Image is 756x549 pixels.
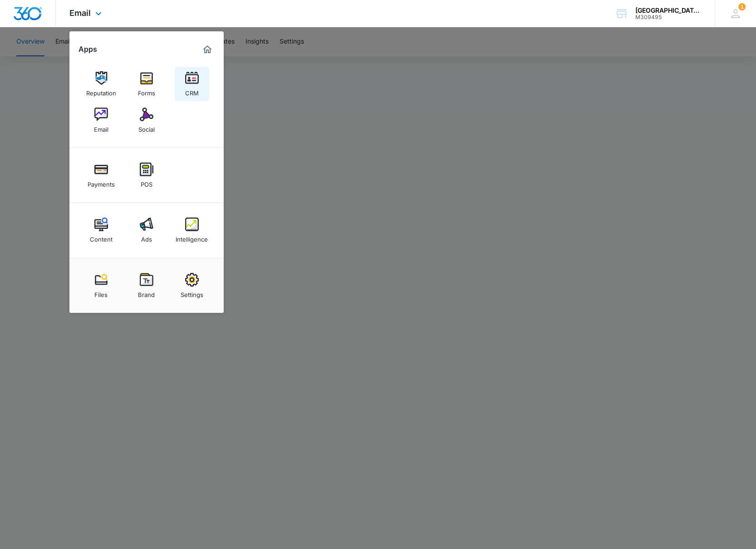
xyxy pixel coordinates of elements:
h2: Apps [79,45,97,54]
a: Intelligence [175,213,209,247]
a: Forms [129,67,164,101]
div: Files [94,287,108,298]
a: CRM [175,67,209,101]
div: Email [94,121,108,133]
a: Reputation [84,67,118,101]
div: account name [635,7,702,14]
div: account id [635,14,702,20]
a: Social [129,103,164,138]
a: Marketing 360® Dashboard [200,42,215,57]
span: Email [69,8,91,18]
div: Settings [181,287,203,298]
a: Payments [84,158,118,193]
div: Social [138,121,155,133]
div: Ads [141,231,152,243]
a: Files [84,268,118,303]
div: Reputation [86,85,116,97]
a: POS [129,158,164,193]
a: Email [84,103,118,138]
div: notifications count [738,3,746,10]
a: Brand [129,268,164,303]
div: Content [90,231,113,243]
div: CRM [185,85,199,97]
div: POS [141,176,152,188]
div: Forms [138,85,155,97]
div: Payments [88,176,115,188]
a: Settings [175,268,209,303]
a: Content [84,213,118,247]
div: Intelligence [176,231,208,243]
a: Ads [129,213,164,247]
div: Brand [138,287,155,298]
span: 1 [738,3,746,10]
